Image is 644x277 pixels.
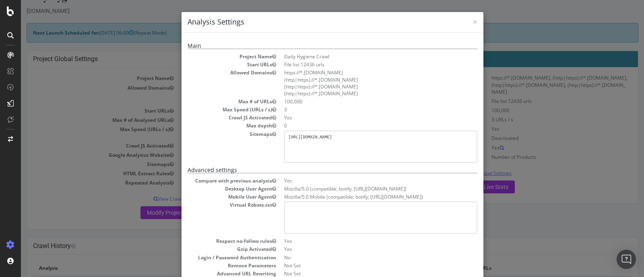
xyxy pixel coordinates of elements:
[452,16,456,27] span: ×
[167,61,255,68] dt: Start URLs
[263,61,456,68] dd: File list 12436 urls
[263,83,456,90] li: (http|https)://*.[DOMAIN_NAME]
[263,69,456,76] li: https://*.[DOMAIN_NAME]
[263,122,456,129] dd: 0
[167,254,255,261] dt: Login / Password Authentication
[167,201,255,208] dt: Virtual Robots.txt
[167,270,255,277] dt: Advanced URL Rewriting
[263,246,456,252] dd: Yes
[263,262,456,269] dd: Not Set
[167,69,255,76] dt: Allowed Domains
[167,114,255,121] dt: Crawl JS Activated
[167,98,255,105] dt: Max # of URLs
[167,106,255,113] dt: Max Speed (URLs / s)
[263,177,456,184] dd: Yes
[263,76,456,83] li: (http|https)://*.[DOMAIN_NAME]
[263,193,456,200] dd: Mozilla/5.0 Mobile (compatible; botify; [URL][DOMAIN_NAME])
[167,238,255,244] dt: Respect no-follow rules
[263,185,456,192] dd: Mozilla/5.0 (compatible; botify; [URL][DOMAIN_NAME])
[167,167,456,173] h5: Advanced settings
[167,122,255,129] dt: Max depth
[263,114,456,121] dd: Yes
[263,254,456,261] dd: No
[263,106,456,113] dd: 3
[263,98,456,105] dd: 100,000
[167,17,456,27] h4: Analysis Settings
[263,131,456,163] pre: [URL][DOMAIN_NAME]
[617,250,636,269] div: Open Intercom Messenger
[263,270,456,277] dd: Not Set
[167,43,456,49] h5: Main
[167,246,255,252] dt: Gzip Activated
[167,53,255,60] dt: Project Name
[263,90,456,97] li: (http|https)://*.[DOMAIN_NAME]
[263,53,456,60] dd: Daily Hygiene Crawl
[167,177,255,184] dt: Compare with previous analysis
[167,262,255,269] dt: Remove Parameters
[263,238,456,244] dd: Yes
[167,131,255,137] dt: Sitemaps
[167,193,255,200] dt: Mobile User Agent
[167,185,255,192] dt: Desktop User Agent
